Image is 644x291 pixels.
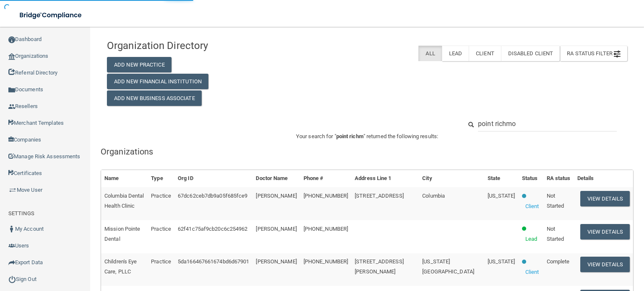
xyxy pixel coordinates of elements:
span: Not Started [547,226,564,242]
img: briefcase.64adab9b.png [8,186,17,194]
th: City [419,170,484,187]
span: [PERSON_NAME] [256,258,296,265]
span: 62f41c75af9cb20c6c254962 [178,226,247,232]
button: View Details [580,224,630,239]
span: [US_STATE] [488,193,515,199]
th: Phone # [300,170,351,187]
span: RA Status Filter [567,50,621,57]
span: point richm [336,133,364,139]
img: bridge_compliance_login_screen.278c3ca4.svg [13,7,90,24]
p: Lead [525,234,537,244]
span: Complete [547,258,570,265]
span: Columbia Dental Health Clinic [104,193,144,209]
span: Children's Eye Care, PLLC [104,258,137,275]
p: Client [525,267,539,277]
button: View Details [580,191,630,206]
img: icon-export.b9366987.png [8,259,15,266]
span: [PHONE_NUMBER] [304,258,348,265]
span: Practice [151,226,171,232]
th: Doctor Name [252,170,300,187]
span: [PHONE_NUMBER] [304,193,348,199]
label: Disabled Client [501,46,560,61]
img: icon-documents.8dae5593.png [8,87,15,93]
th: Address Line 1 [351,170,419,187]
img: ic_dashboard_dark.d01f4a41.png [8,36,15,43]
th: Name [101,170,148,187]
th: Details [574,170,633,187]
img: icon-users.e205127d.png [8,242,15,249]
img: ic_power_dark.7ecde6b1.png [8,276,16,283]
label: Lead [442,46,469,61]
label: Client [469,46,501,61]
span: Practice [151,193,171,199]
p: Your search for " " returned the following results: [101,131,634,142]
img: icon-filter@2x.21656d0b.png [614,51,621,57]
h5: Organizations [101,147,634,156]
span: Columbia [422,193,445,199]
img: ic_user_dark.df1a06c3.png [8,226,15,232]
span: 67dc62ceb7db9a05f685fce9 [178,193,247,199]
span: [US_STATE] [488,258,515,265]
span: Mission Pointe Dental [104,226,140,242]
span: Not Started [547,193,564,209]
h4: Organization Directory [107,40,272,51]
span: [STREET_ADDRESS] [355,193,404,199]
label: SETTINGS [8,209,34,219]
button: Add New Business Associate [107,90,202,106]
button: View Details [580,257,630,272]
th: Type [148,170,174,187]
span: Practice [151,258,171,265]
span: 5da166467661674bd6d67901 [178,258,249,265]
button: Add New Practice [107,57,171,72]
span: [PHONE_NUMBER] [304,226,348,232]
img: organization-icon.f8decf85.png [8,53,15,60]
span: [PERSON_NAME] [256,193,296,199]
th: Status [519,170,543,187]
input: Search [478,116,617,131]
th: State [484,170,519,187]
p: Client [525,201,539,211]
span: [PERSON_NAME] [256,226,296,232]
th: Org ID [174,170,252,187]
button: Add New Financial Institution [107,74,208,89]
span: [US_STATE][GEOGRAPHIC_DATA] [422,258,474,275]
img: ic_reseller.de258add.png [8,103,15,110]
label: All [418,46,441,61]
th: RA status [543,170,574,187]
span: [STREET_ADDRESS][PERSON_NAME] [355,258,404,275]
